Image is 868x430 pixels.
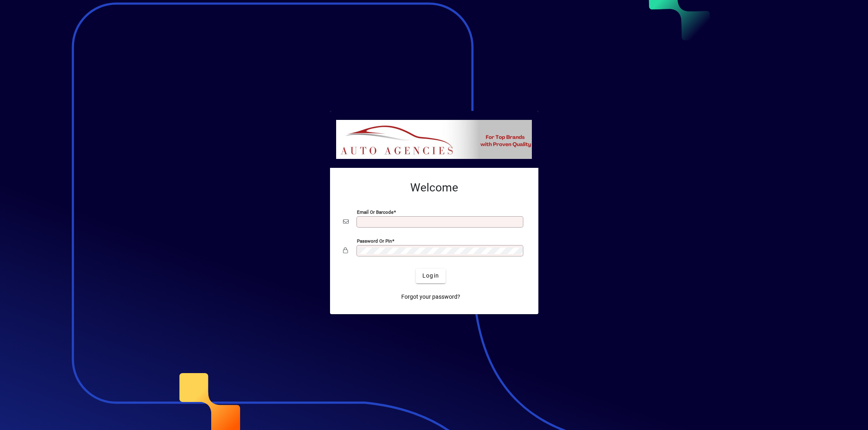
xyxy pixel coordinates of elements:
[357,238,392,243] mat-label: Password or Pin
[398,290,464,304] a: Forgot your password?
[343,181,525,195] h2: Welcome
[401,293,460,301] span: Forgot your password?
[416,269,446,283] button: Login
[422,271,439,280] span: Login
[357,209,394,215] mat-label: Email or Barcode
